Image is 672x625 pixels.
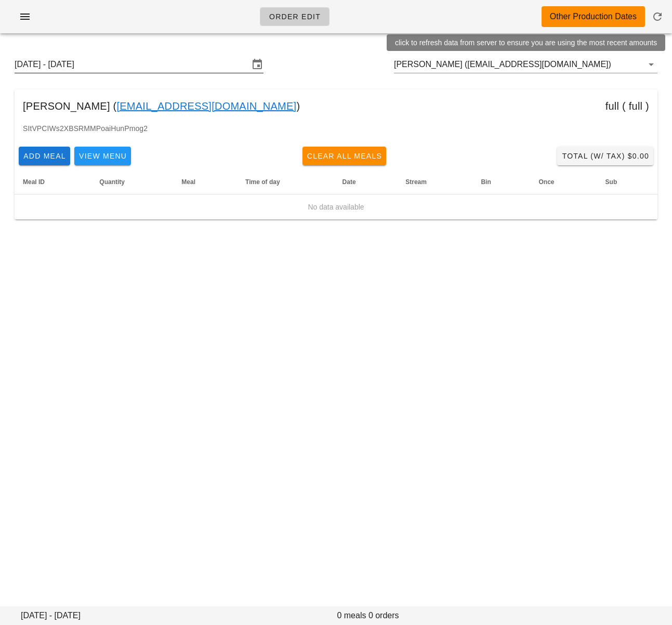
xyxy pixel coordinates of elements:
span: Date [342,178,356,186]
th: Once: Not sorted. Activate to sort ascending. [530,170,597,194]
th: Bin: Not sorted. Activate to sort ascending. [472,170,530,194]
th: Sub: Not sorted. Activate to sort ascending. [597,170,657,194]
span: Sub [605,178,617,186]
button: Clear All Meals [302,147,387,165]
th: Stream: Not sorted. Activate to sort ascending. [397,170,472,194]
div: [PERSON_NAME] ( ) full ( full ) [15,89,657,123]
a: Order Edit [260,7,330,26]
th: Quantity: Not sorted. Activate to sort ascending. [91,170,173,194]
span: Clear All Meals [307,152,383,160]
span: Bin [481,178,491,186]
span: Order Edit [269,12,321,21]
a: [EMAIL_ADDRESS][DOMAIN_NAME] [116,98,296,114]
span: View Menu [78,152,127,160]
button: Add Meal [19,147,70,165]
button: View Menu [74,147,131,165]
th: Meal: Not sorted. Activate to sort ascending. [173,170,237,194]
th: Meal ID: Not sorted. Activate to sort ascending. [15,170,91,194]
span: Meal [181,178,195,186]
th: Time of day: Not sorted. Activate to sort ascending. [237,170,334,194]
div: Other Production Dates [550,10,637,23]
span: Time of day [245,178,280,186]
span: Stream [405,178,427,186]
div: SItVPCIWs2XBSRMMPoaiHunPmog2 [15,123,657,142]
span: Quantity [99,178,125,186]
button: Total (w/ Tax) $0.00 [557,147,653,165]
span: Add Meal [23,152,66,160]
span: Meal ID [23,178,45,186]
span: Once [538,178,554,186]
td: No data available [15,194,657,219]
span: Total (w/ Tax) $0.00 [561,152,649,160]
th: Date: Not sorted. Activate to sort ascending. [334,170,398,194]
